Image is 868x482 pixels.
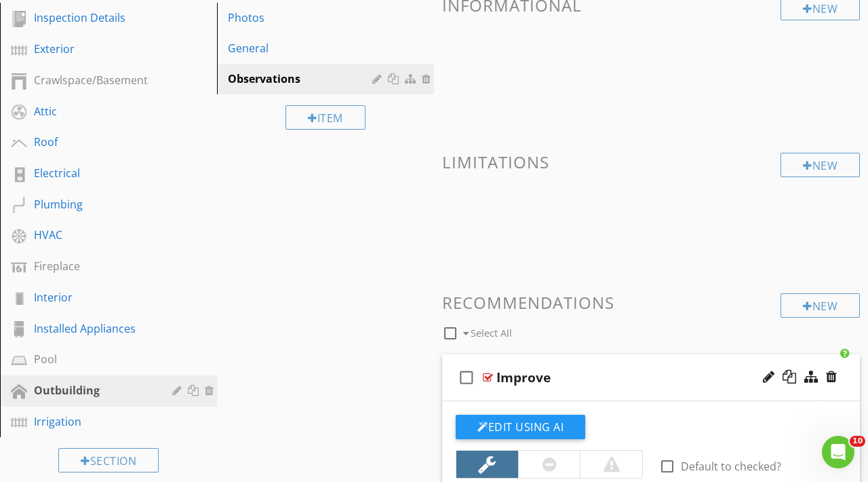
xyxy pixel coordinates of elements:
[442,293,860,312] h3: Recommendations
[34,196,153,212] div: Plumbing
[34,413,153,430] div: Irrigation
[456,361,477,394] i: check_box_outline_blank
[34,72,153,88] div: Crawlspace/Basement
[34,10,153,26] div: Inspection Details
[456,415,585,439] button: Edit Using AI
[681,460,781,473] label: Default to checked?
[34,351,153,367] div: Pool
[34,103,153,119] div: Attic
[58,448,159,472] div: Section
[496,369,551,386] div: Improve
[781,153,860,177] div: New
[228,10,376,26] div: Photos
[228,71,376,87] div: Observations
[442,153,860,171] h3: Limitations
[34,165,153,181] div: Electrical
[34,258,153,274] div: Fireplace
[471,327,512,339] span: Select All
[34,382,153,398] div: Outbuilding
[34,41,153,57] div: Exterior
[34,134,153,150] div: Roof
[850,436,865,447] span: 10
[822,436,854,468] iframe: Intercom live chat
[228,40,376,56] div: General
[34,227,153,243] div: HVAC
[781,293,860,318] div: New
[285,105,366,130] div: Item
[34,320,153,337] div: Installed Appliances
[34,289,153,305] div: Interior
